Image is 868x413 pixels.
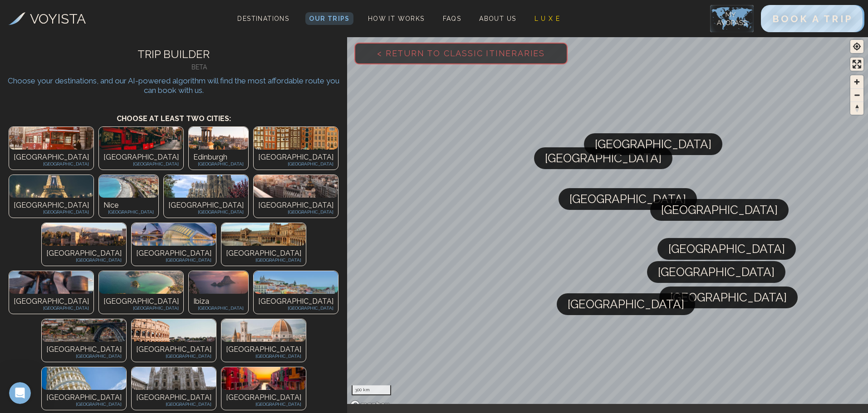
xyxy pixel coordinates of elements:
[99,175,158,198] img: Photo of undefined
[9,175,93,198] img: Photo of undefined
[14,305,89,311] p: [GEOGRAPHIC_DATA]
[193,160,244,167] p: [GEOGRAPHIC_DATA]
[569,188,686,210] span: [GEOGRAPHIC_DATA]
[531,12,564,25] a: L U X E
[103,160,179,167] p: [GEOGRAPHIC_DATA]
[103,296,179,307] p: [GEOGRAPHIC_DATA]
[7,46,340,63] h2: TRIP BUILDER
[46,392,122,403] p: [GEOGRAPHIC_DATA]
[132,367,216,390] img: Photo of undefined
[9,271,93,294] img: Photo of undefined
[364,12,428,25] a: How It Works
[258,160,333,167] p: [GEOGRAPHIC_DATA]
[7,104,340,124] h3: Choose at least two cities:
[226,344,301,355] p: [GEOGRAPHIC_DATA]
[136,401,211,408] p: [GEOGRAPHIC_DATA]
[568,293,684,315] span: [GEOGRAPHIC_DATA]
[363,34,559,73] span: < Return to Classic Itineraries
[14,152,89,163] p: [GEOGRAPHIC_DATA]
[772,13,853,24] span: BOOK A TRIP
[221,319,306,342] img: Photo of undefined
[189,271,248,294] img: Photo of undefined
[443,15,461,22] span: FAQs
[258,200,333,211] p: [GEOGRAPHIC_DATA]
[132,319,216,342] img: Photo of undefined
[189,127,248,150] img: Photo of undefined
[226,248,301,259] p: [GEOGRAPHIC_DATA]
[761,15,864,24] a: BOOK A TRIP
[14,200,89,211] p: [GEOGRAPHIC_DATA]
[347,35,868,413] canvas: Map
[258,152,333,163] p: [GEOGRAPHIC_DATA]
[258,305,333,311] p: [GEOGRAPHIC_DATA]
[545,147,662,169] span: [GEOGRAPHIC_DATA]
[58,63,340,72] h4: BETA
[850,75,863,88] button: Zoom in
[164,175,248,198] img: Photo of undefined
[350,400,390,410] a: Mapbox homepage
[136,248,211,259] p: [GEOGRAPHIC_DATA]
[168,200,244,211] p: [GEOGRAPHIC_DATA]
[479,15,516,22] span: About Us
[254,271,338,294] img: Photo of undefined
[258,296,333,307] p: [GEOGRAPHIC_DATA]
[254,175,338,198] img: Photo of undefined
[595,133,711,155] span: [GEOGRAPHIC_DATA]
[710,5,754,32] img: My Account
[668,238,785,260] span: [GEOGRAPHIC_DATA]
[258,209,333,215] p: [GEOGRAPHIC_DATA]
[193,296,244,307] p: Ibiza
[103,200,154,211] p: Nice
[226,257,301,263] p: [GEOGRAPHIC_DATA]
[46,344,122,355] p: [GEOGRAPHIC_DATA]
[42,223,126,246] img: Photo of undefined
[99,271,183,294] img: Photo of undefined
[46,353,122,360] p: [GEOGRAPHIC_DATA]
[46,401,122,408] p: [GEOGRAPHIC_DATA]
[103,305,179,311] p: [GEOGRAPHIC_DATA]
[850,40,863,53] button: Find my location
[850,58,863,71] button: Enter fullscreen
[226,353,301,360] p: [GEOGRAPHIC_DATA]
[46,257,122,263] p: [GEOGRAPHIC_DATA]
[670,287,787,308] span: [GEOGRAPHIC_DATA]
[226,392,301,403] p: [GEOGRAPHIC_DATA]
[14,160,89,167] p: [GEOGRAPHIC_DATA]
[136,353,211,360] p: [GEOGRAPHIC_DATA]
[305,12,353,25] a: Our Trips
[254,127,338,150] img: Photo of undefined
[850,88,863,102] button: Zoom out
[352,385,391,395] div: 300 km
[368,15,425,22] span: How It Works
[99,127,183,150] img: Photo of undefined
[850,102,863,115] span: Reset bearing to north
[168,209,244,215] p: [GEOGRAPHIC_DATA]
[14,209,89,215] p: [GEOGRAPHIC_DATA]
[661,199,778,221] span: [GEOGRAPHIC_DATA]
[14,296,89,307] p: [GEOGRAPHIC_DATA]
[7,76,340,95] p: Choose your destinations, and our AI-powered algorithm will find the most affordable route you ca...
[193,305,244,311] p: [GEOGRAPHIC_DATA]
[46,248,122,259] p: [GEOGRAPHIC_DATA]
[103,209,154,215] p: [GEOGRAPHIC_DATA]
[9,12,25,25] img: Voyista Logo
[30,9,86,29] h3: VOYISTA
[439,12,465,25] a: FAQs
[761,5,864,32] button: BOOK A TRIP
[136,344,211,355] p: [GEOGRAPHIC_DATA]
[221,223,306,246] img: Photo of undefined
[42,367,126,390] img: Photo of undefined
[221,367,306,390] img: Photo of undefined
[354,43,568,64] button: < Return to Classic Itineraries
[234,11,293,38] span: Destinations
[136,392,211,403] p: [GEOGRAPHIC_DATA]
[136,257,211,263] p: [GEOGRAPHIC_DATA]
[535,15,560,22] span: L U X E
[193,152,244,163] p: Edinburgh
[9,382,31,404] iframe: Intercom live chat
[132,223,216,246] img: Photo of undefined
[9,9,86,29] a: VOYISTA
[226,401,301,408] p: [GEOGRAPHIC_DATA]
